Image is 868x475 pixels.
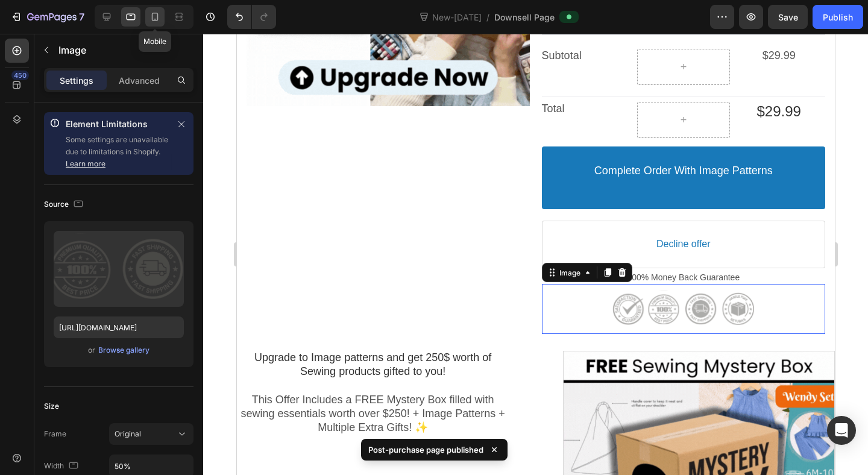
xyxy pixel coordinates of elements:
[66,134,169,170] p: Some settings are unavailable due to limitations in Shopify.
[44,458,81,474] div: Width
[88,343,95,357] span: or
[44,429,66,439] div: Frame
[109,423,193,445] button: Original
[54,231,184,307] img: preview-image
[486,11,489,24] span: /
[44,401,59,412] div: Size
[305,113,588,176] button: Complete Order With Image Patterns
[227,5,276,29] div: Undo/Redo
[66,159,105,168] a: Learn more
[58,43,189,57] p: Image
[520,69,564,86] bdo: $29.99
[368,444,483,456] p: Post-purchase page published
[813,5,863,29] button: Publish
[320,234,346,244] div: Image
[60,74,93,87] p: Settings
[66,117,169,131] p: Element Limitations
[115,429,141,438] span: Original
[4,360,268,400] span: This Offer Includes a FREE Mystery Box filled with sewing essentials worth over $250! + Image Pat...
[11,71,29,80] div: 450
[827,416,856,445] div: Open Intercom Messenger
[98,344,150,356] button: Browse gallery
[430,11,484,24] span: New-[DATE]
[44,197,86,213] div: Source
[823,11,853,24] div: Publish
[54,316,184,338] input: https://example.com/image.jpg
[778,12,798,22] span: Save
[420,204,474,217] bdo: Decline offer
[79,10,84,24] p: 7
[768,5,808,29] button: Save
[357,130,536,144] p: Complete Order With Image Patterns
[98,345,149,356] div: Browse gallery
[5,5,90,29] button: 7
[119,74,160,87] p: Advanced
[237,34,835,475] iframe: Design area
[390,239,503,248] span: 100% Money Back Guarantee
[305,187,588,234] button: Decline offer
[494,11,555,24] span: Downsell Page
[305,68,398,82] p: Total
